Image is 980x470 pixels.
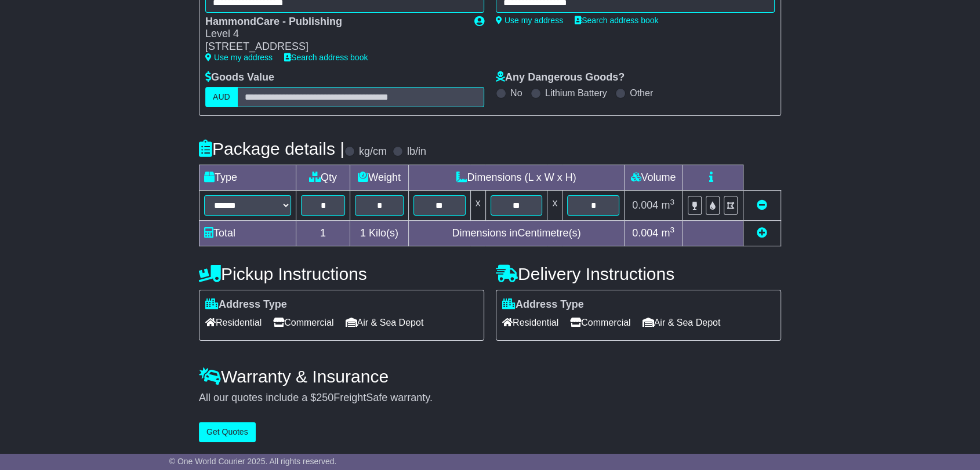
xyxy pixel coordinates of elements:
[502,298,584,311] label: Address Type
[496,16,563,25] a: Use my address
[359,145,387,158] label: kg/cm
[496,71,625,84] label: Any Dangerous Goods?
[199,264,484,283] h4: Pickup Instructions
[470,190,485,220] td: x
[273,314,333,331] span: Commercial
[199,422,256,442] button: Get Quotes
[570,314,630,331] span: Commercial
[350,220,409,246] td: Kilo(s)
[205,71,274,84] label: Goods Value
[205,298,287,311] label: Address Type
[670,198,674,206] sup: 3
[547,190,562,220] td: x
[670,225,674,234] sup: 3
[632,199,658,211] span: 0.004
[630,88,653,99] label: Other
[502,314,558,331] span: Residential
[296,220,350,246] td: 1
[643,314,721,331] span: Air & Sea Depot
[661,227,674,239] span: m
[510,88,522,99] label: No
[407,145,426,158] label: lb/in
[757,227,767,239] a: Add new item
[205,87,238,107] label: AUD
[350,165,409,190] td: Weight
[199,367,781,386] h4: Warranty & Insurance
[346,314,424,331] span: Air & Sea Depot
[199,220,296,246] td: Total
[296,165,350,190] td: Qty
[360,227,366,239] span: 1
[575,16,658,25] a: Search address book
[205,28,463,41] div: Level 4
[284,53,368,62] a: Search address book
[205,53,273,62] a: Use my address
[545,88,607,99] label: Lithium Battery
[169,457,337,466] span: © One World Courier 2025. All rights reserved.
[661,199,674,211] span: m
[496,264,781,283] h4: Delivery Instructions
[316,392,333,403] span: 250
[199,392,781,405] div: All our quotes include a $ FreightSafe warranty.
[199,139,344,158] h4: Package details |
[205,16,463,28] div: HammondCare - Publishing
[205,41,463,53] div: [STREET_ADDRESS]
[624,165,682,190] td: Volume
[205,314,262,331] span: Residential
[757,199,767,211] a: Remove this item
[199,165,296,190] td: Type
[408,165,624,190] td: Dimensions (L x W x H)
[632,227,658,239] span: 0.004
[408,220,624,246] td: Dimensions in Centimetre(s)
